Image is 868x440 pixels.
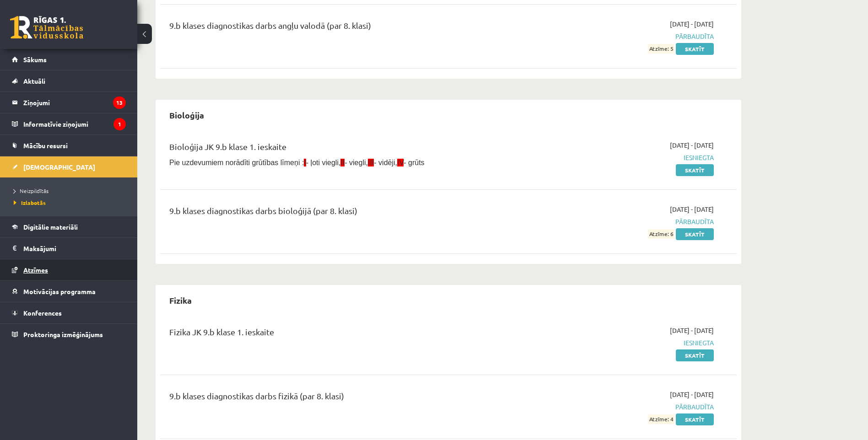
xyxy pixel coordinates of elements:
[23,92,126,113] legend: Ziņojumi
[12,281,126,302] a: Motivācijas programma
[23,266,48,274] span: Atzīmes
[169,159,425,166] span: Pie uzdevumiem norādīti grūtības līmeņi : - ļoti viegli, - viegli, - vidēji, - grūts
[169,19,528,36] div: 9.b klases diagnostikas darbs angļu valodā (par 8. klasi)
[23,77,45,85] span: Aktuāli
[304,159,306,166] span: I
[23,309,62,317] span: Konferences
[541,32,714,41] span: Pārbaudīta
[670,19,714,29] span: [DATE] - [DATE]
[670,204,714,214] span: [DATE] - [DATE]
[368,159,374,166] span: III
[12,259,126,280] a: Atzīmes
[676,43,714,55] a: Skatīt
[23,330,103,338] span: Proktoringa izmēģinājums
[12,302,126,323] a: Konferences
[12,49,126,70] a: Sākums
[23,141,68,150] span: Mācību resursi
[23,55,47,64] span: Sākums
[12,113,126,134] a: Informatīvie ziņojumi1
[23,223,78,231] span: Digitālie materiāli
[340,159,345,166] span: II
[169,140,528,157] div: Bioloģija JK 9.b klase 1. ieskaite
[12,135,126,156] a: Mācību resursi
[648,414,674,424] span: Atzīme: 4
[676,164,714,176] a: Skatīt
[12,238,126,259] a: Maksājumi
[169,326,528,343] div: Fizika JK 9.b klase 1. ieskaite
[676,228,714,240] a: Skatīt
[23,113,126,134] legend: Informatīvie ziņojumi
[10,16,83,39] a: Rīgas 1. Tālmācības vidusskola
[12,324,126,345] a: Proktoringa izmēģinājums
[160,290,201,311] h2: Fizika
[676,413,714,425] a: Skatīt
[541,402,714,412] span: Pārbaudīta
[648,44,674,54] span: Atzīme: 5
[670,140,714,150] span: [DATE] - [DATE]
[14,199,46,206] span: Izlabotās
[670,390,714,399] span: [DATE] - [DATE]
[648,229,674,239] span: Atzīme: 6
[169,390,528,407] div: 9.b klases diagnostikas darbs fizikā (par 8. klasi)
[169,204,528,221] div: 9.b klases diagnostikas darbs bioloģijā (par 8. klasi)
[12,92,126,113] a: Ziņojumi13
[14,187,49,194] span: Neizpildītās
[14,187,128,195] a: Neizpildītās
[113,118,126,130] i: 1
[113,97,126,109] i: 13
[541,153,714,162] span: Iesniegta
[12,156,126,177] a: [DEMOGRAPHIC_DATA]
[23,163,95,171] span: [DEMOGRAPHIC_DATA]
[160,104,213,126] h2: Bioloģija
[397,159,404,166] span: IV
[12,216,126,237] a: Digitālie materiāli
[541,338,714,348] span: Iesniegta
[541,217,714,226] span: Pārbaudīta
[23,238,126,259] legend: Maksājumi
[676,349,714,361] a: Skatīt
[670,326,714,335] span: [DATE] - [DATE]
[23,287,96,295] span: Motivācijas programma
[14,199,128,207] a: Izlabotās
[12,70,126,91] a: Aktuāli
